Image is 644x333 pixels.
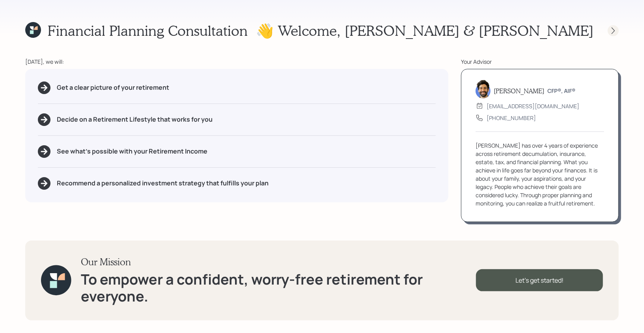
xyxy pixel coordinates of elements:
h5: [PERSON_NAME] [494,87,544,94]
img: eric-schwartz-headshot.png [476,80,491,98]
div: Let's get started! [476,269,603,291]
h1: Financial Planning Consultation [47,22,248,39]
h6: CFP®, AIF® [547,88,575,94]
h1: To empower a confident, worry-free retirement for everyone. [81,271,476,305]
div: [PERSON_NAME] has over 4 years of experience across retirement decumulation, insurance, estate, t... [476,141,604,207]
div: Your Advisor [461,57,619,66]
h5: Recommend a personalized investment strategy that fulfills your plan [57,179,269,187]
h5: See what's possible with your Retirement Income [57,148,207,155]
div: [EMAIL_ADDRESS][DOMAIN_NAME] [487,102,579,110]
h1: 👋 Welcome , [PERSON_NAME] & [PERSON_NAME] [256,22,594,39]
h5: Get a clear picture of your retirement [57,84,169,91]
h3: Our Mission [81,256,476,268]
h5: Decide on a Retirement Lifestyle that works for you [57,116,213,123]
div: [PHONE_NUMBER] [487,114,536,122]
div: [DATE], we will: [25,57,448,66]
